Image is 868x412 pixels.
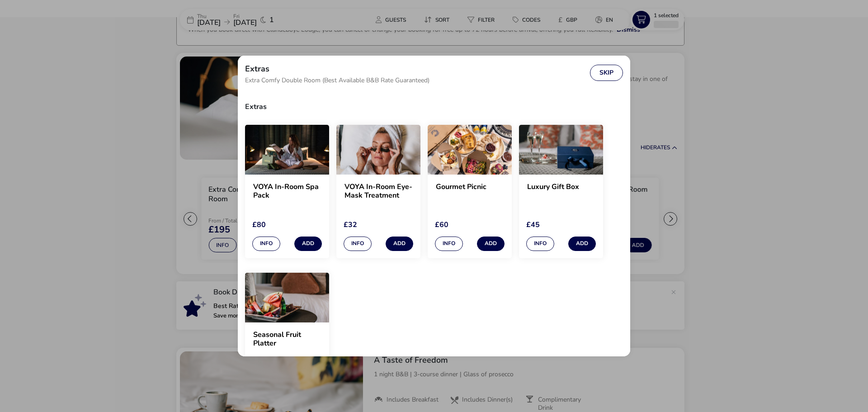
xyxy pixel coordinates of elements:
[526,220,540,230] span: £45
[245,77,429,84] span: Extra Comfy Double Room (Best Available B&B Rate Guaranteed)
[527,183,595,200] h2: Luxury Gift Box
[435,237,463,251] button: Info
[245,96,623,118] h3: Extras
[294,237,322,251] button: Add
[386,237,413,251] button: Add
[568,237,596,251] button: Add
[245,65,269,73] h2: Extras
[238,56,630,357] div: extras selection modal
[344,183,412,200] h2: VOYA In-Room Eye-Mask Treatment
[252,220,266,230] span: £80
[477,237,505,251] button: Add
[435,220,448,230] span: £60
[344,237,372,251] button: Info
[344,220,357,230] span: £32
[252,237,280,251] button: Info
[253,183,321,200] h2: VOYA In-Room Spa Pack
[590,65,623,81] button: Skip
[253,331,321,348] h2: Seasonal Fruit Platter
[436,183,504,200] h2: Gourmet Picnic
[526,237,554,251] button: Info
